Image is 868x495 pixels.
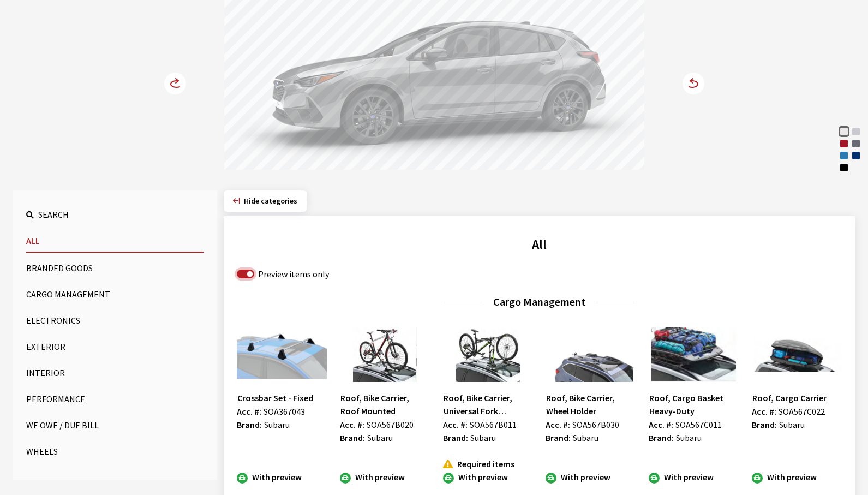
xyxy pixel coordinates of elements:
[546,391,636,418] button: Roof, Bike Carrier, Wheel Holder
[839,138,849,149] div: Pure Red
[237,470,327,484] div: With preview
[839,150,849,161] div: Oasis Blue
[367,419,414,430] span: SOA567B020
[779,419,805,430] span: Subaru
[237,235,842,254] h2: All
[546,418,570,431] label: Acc. #:
[340,327,430,382] img: Image for Roof, Bike Carrier, Roof Mounted
[237,391,314,405] button: Crossbar Set - Fixed
[244,196,297,206] span: Click to hide category section.
[340,431,365,444] label: Brand:
[443,327,533,382] img: Image for Roof, Bike Carrier, Universal Fork Mounted
[224,190,307,212] button: Hide categories
[26,414,204,436] button: We Owe / Due Bill
[839,126,849,137] div: Crystal White Pearl
[340,470,430,484] div: With preview
[443,431,468,444] label: Brand:
[26,336,204,357] button: Exterior
[26,230,204,253] button: All
[38,209,69,220] span: Search
[26,309,204,331] button: Electronics
[752,405,776,418] label: Acc. #:
[676,432,702,443] span: Subaru
[470,419,517,430] span: SOA567B011
[675,419,722,430] span: SOA567C011
[470,432,496,443] span: Subaru
[572,419,619,430] span: SOA567B030
[443,470,533,484] div: With preview
[752,391,827,405] button: Roof, Cargo Carrier
[264,419,290,430] span: Subaru
[649,470,739,484] div: With preview
[26,440,204,462] button: Wheels
[546,470,636,484] div: With preview
[752,418,777,431] label: Brand:
[237,327,327,382] img: Image for Crossbar Set - Fixed
[237,418,262,431] label: Brand:
[752,470,842,484] div: With preview
[649,431,674,444] label: Brand:
[26,388,204,410] button: Performance
[573,432,598,443] span: Subaru
[26,283,204,305] button: Cargo Management
[851,138,861,149] div: Magnetite Gray Metallic
[237,294,842,310] h3: Cargo Management
[26,362,204,384] button: Interior
[367,432,393,443] span: Subaru
[779,406,825,417] span: SOA567C022
[752,327,842,382] img: Image for Roof, Cargo Carrier
[839,162,849,173] div: Crystal Black Silica
[649,391,739,418] button: Roof, Cargo Basket Heavy-Duty
[546,431,571,444] label: Brand:
[851,126,861,137] div: Ice Silver Metallic
[649,327,739,382] img: Image for Roof, Cargo Basket Heavy-Duty
[237,405,261,418] label: Acc. #:
[340,418,364,431] label: Acc. #:
[443,418,468,431] label: Acc. #:
[340,391,430,418] button: Roof, Bike Carrier, Roof Mounted
[443,457,533,470] div: Required items
[649,418,673,431] label: Acc. #:
[26,257,204,279] button: Branded Goods
[258,267,329,281] label: Preview items only
[443,391,533,418] button: Roof, Bike Carrier, Universal Fork Mounted
[851,150,861,161] div: Sapphire Blue Pearl
[264,406,305,417] span: SOA367043
[546,327,636,382] img: Image for Roof, Bike Carrier, Wheel Holder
